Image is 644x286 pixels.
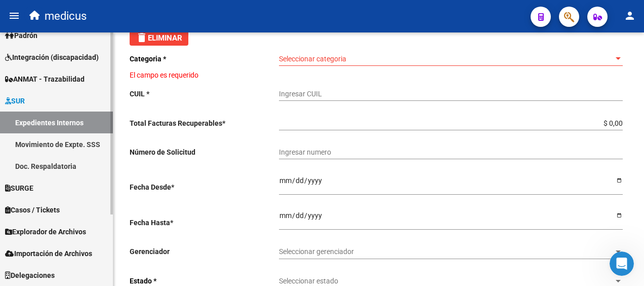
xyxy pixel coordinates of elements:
[130,53,279,64] p: Categoria *
[174,16,192,34] div: Cerrar
[5,52,99,63] span: Integración (discapacidad)
[610,252,634,276] iframe: Intercom live chat
[5,95,25,106] span: SUR
[130,217,279,228] p: Fecha Hasta
[130,88,279,99] p: CUIL *
[5,74,85,85] span: ANMAT - Trazabilidad
[279,277,614,285] span: Seleccionar estado
[5,270,55,281] span: Delegaciones
[130,147,279,158] p: Número de Solicitud
[10,136,192,164] div: Envíanos un mensaje
[20,106,182,124] p: Necesitás ayuda?
[136,31,148,44] mat-icon: delete
[279,55,614,63] span: Seleccionar categoria
[130,246,279,257] p: Gerenciador
[135,218,168,225] span: Mensajes
[5,204,60,216] span: Casos / Tickets
[130,69,628,81] p: El campo es requerido
[136,33,182,43] span: Eliminar
[130,118,279,129] p: Total Facturas Recuperables
[279,247,614,256] span: Seleccionar gerenciador
[8,10,20,22] mat-icon: menu
[40,218,62,225] span: Inicio
[20,72,182,106] p: Hola! [PERSON_NAME]
[101,193,203,233] button: Mensajes
[130,30,188,46] button: Eliminar
[5,30,37,41] span: Padrón
[45,5,87,27] span: medicus
[21,145,169,156] div: Envíanos un mensaje
[130,182,279,193] p: Fecha Desde
[624,10,636,22] mat-icon: person
[5,248,92,259] span: Importación de Archivos
[5,226,86,237] span: Explorador de Archivos
[5,183,33,194] span: SURGE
